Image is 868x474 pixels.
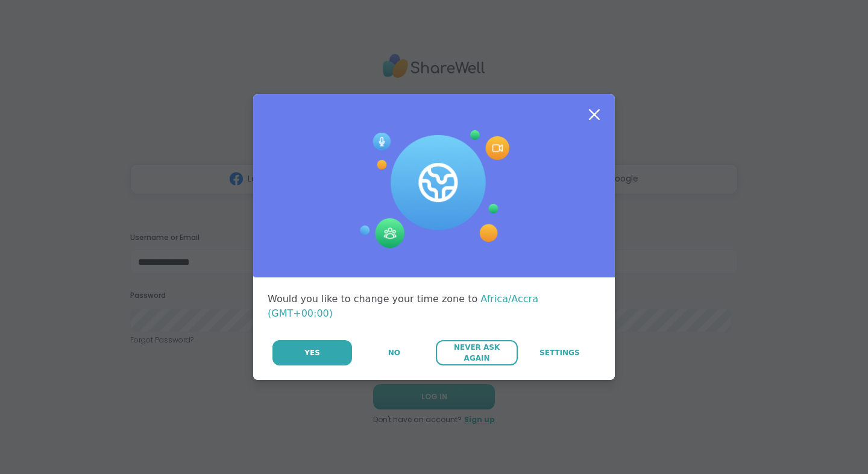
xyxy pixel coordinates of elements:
[539,347,580,358] span: Settings
[268,292,600,321] div: Would you like to change your time zone to
[268,293,538,319] span: Africa/Accra (GMT+00:00)
[304,347,320,358] span: Yes
[272,340,352,365] button: Yes
[436,340,517,365] button: Never Ask Again
[519,340,600,365] a: Settings
[388,347,400,358] span: No
[442,342,511,364] span: Never Ask Again
[353,340,435,365] button: No
[359,130,509,248] img: Session Experience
